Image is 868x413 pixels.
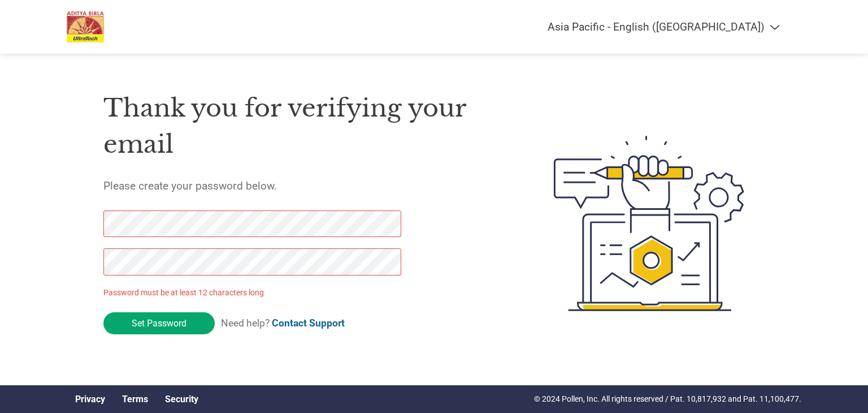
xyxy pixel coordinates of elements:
[103,179,500,192] h5: Please create your password below.
[533,74,765,373] img: create-password
[122,394,148,405] a: Terms
[165,394,198,405] a: Security
[103,287,405,299] p: Password must be at least 12 characters long
[67,11,104,42] img: UltraTech
[75,394,105,405] a: Privacy
[221,317,345,329] span: Need help?
[103,90,500,163] h1: Thank you for verifying your email
[534,393,801,405] p: © 2024 Pollen, Inc. All rights reserved / Pat. 10,817,932 and Pat. 11,100,477.
[272,317,345,329] a: Contact Support
[103,312,215,334] input: Set Password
